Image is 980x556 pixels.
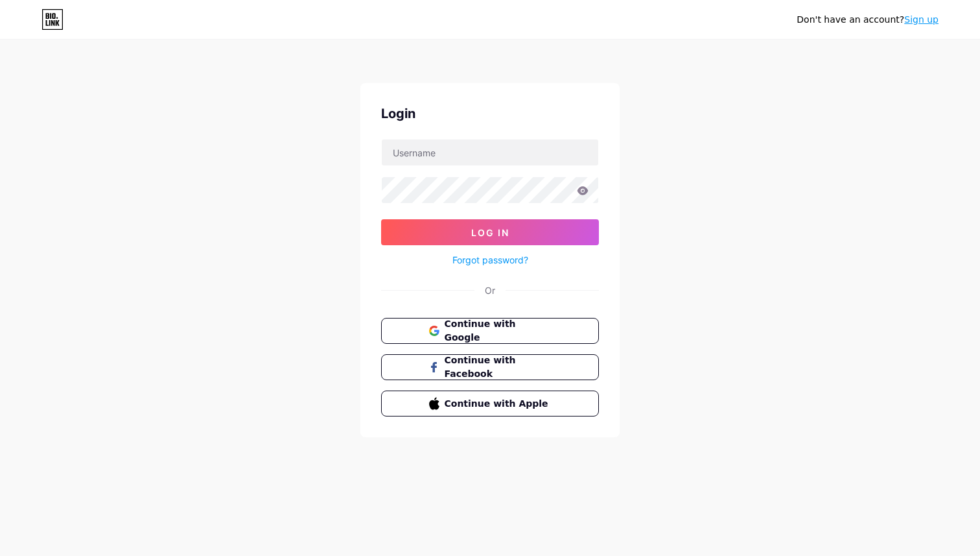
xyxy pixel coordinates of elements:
[381,354,599,380] button: Continue with Facebook
[381,104,599,123] div: Login
[381,219,599,245] button: Log In
[445,317,552,344] span: Continue with Google
[381,318,599,344] button: Continue with Google
[452,253,528,267] a: Forgot password?
[904,14,939,25] a: Sign up
[471,227,509,238] span: Log In
[797,13,939,27] div: Don't have an account?
[445,354,552,381] span: Continue with Facebook
[445,397,552,411] span: Continue with Apple
[382,139,598,165] input: Username
[381,391,599,417] button: Continue with Apple
[485,284,495,297] div: Or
